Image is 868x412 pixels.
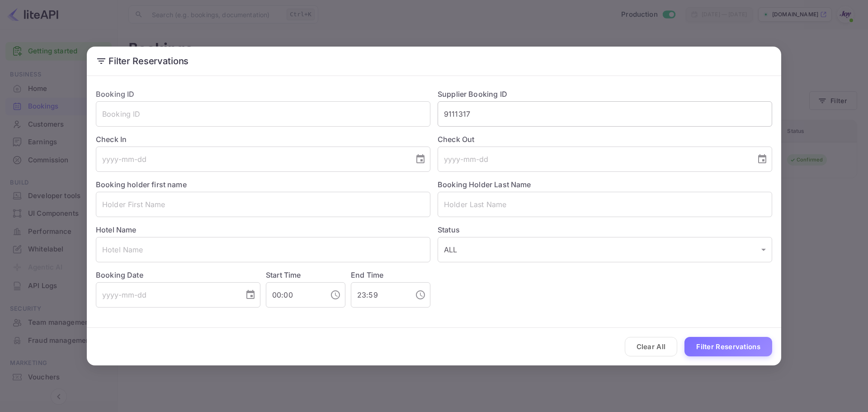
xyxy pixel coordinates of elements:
[266,282,323,308] input: hh:mm
[266,270,301,279] label: Start Time
[326,286,344,304] button: Choose time, selected time is 12:00 AM
[96,90,135,99] label: Booking ID
[438,224,772,235] label: Status
[438,192,772,217] input: Holder Last Name
[684,337,772,356] button: Filter Reservations
[438,90,507,99] label: Supplier Booking ID
[96,147,408,172] input: yyyy-mm-dd
[96,270,260,280] label: Booking Date
[96,180,187,189] label: Booking holder first name
[438,134,772,145] label: Check Out
[87,47,781,76] h2: Filter Reservations
[438,237,772,262] div: ALL
[438,147,750,172] input: yyyy-mm-dd
[96,192,430,217] input: Holder First Name
[753,150,771,168] button: Choose date
[438,180,531,189] label: Booking Holder Last Name
[411,286,429,304] button: Choose time, selected time is 11:59 PM
[96,237,430,262] input: Hotel Name
[351,270,383,279] label: End Time
[96,282,238,308] input: yyyy-mm-dd
[625,337,678,356] button: Clear All
[351,282,408,308] input: hh:mm
[96,134,430,145] label: Check In
[241,286,259,304] button: Choose date
[96,101,430,127] input: Booking ID
[411,150,429,168] button: Choose date
[96,225,137,234] label: Hotel Name
[438,101,772,127] input: Supplier Booking ID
